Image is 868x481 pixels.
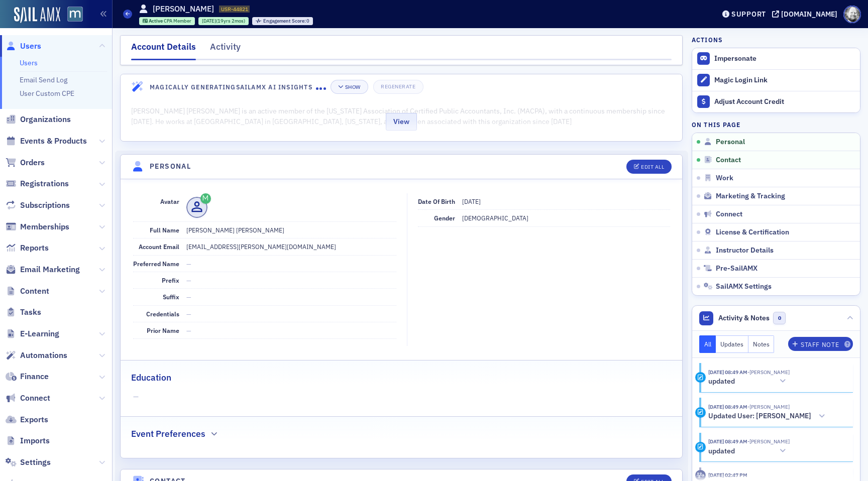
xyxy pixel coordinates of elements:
time: 8/19/2025 08:49 AM [708,438,747,445]
span: Justin Chase [747,369,790,376]
span: Activity & Notes [718,313,770,323]
span: Orders [20,157,45,168]
span: Profile [843,6,861,23]
a: Users [20,58,38,67]
span: CPA Member [164,18,191,24]
span: — [186,293,191,301]
a: Email Marketing [6,264,80,275]
div: Activity [210,40,241,59]
button: Show [331,80,368,94]
a: Orders [6,157,45,168]
div: Magic Login Link [714,76,855,85]
dd: [EMAIL_ADDRESS][PERSON_NAME][DOMAIN_NAME] [186,238,396,255]
span: Settings [20,457,51,468]
span: — [186,260,191,268]
a: SailAMX [14,7,60,23]
span: — [186,310,191,318]
a: Imports [6,435,50,446]
a: Registrations [6,178,69,189]
a: Adjust Account Credit [692,91,860,112]
span: Engagement Score : [263,18,307,24]
span: Connect [716,210,742,219]
span: Automations [20,350,67,361]
span: Personal [716,138,745,147]
button: updated [708,446,790,456]
span: Events & Products [20,136,87,147]
span: — [186,326,191,334]
button: [DOMAIN_NAME] [772,11,841,18]
span: — [186,276,191,284]
a: Settings [6,457,51,468]
a: User Custom CPE [20,89,74,98]
span: Suffix [163,293,179,301]
span: Justin Chase [747,403,790,410]
span: Finance [20,371,49,382]
a: Subscriptions [6,200,70,211]
h2: Education [131,371,171,384]
span: USR-44821 [221,6,248,13]
span: — [133,392,670,402]
button: Edit All [626,160,672,174]
a: Tasks [6,307,41,318]
a: Connect [6,393,50,404]
a: Automations [6,350,67,361]
span: Prefix [162,276,179,284]
button: Updated User: [PERSON_NAME] [708,411,829,422]
span: Date of Birth [418,197,455,205]
a: Email Send Log [20,75,67,84]
img: SailAMX [67,7,83,22]
button: updated [708,376,790,387]
time: 8/19/2025 08:49 AM [708,369,747,376]
span: Organizations [20,114,71,125]
div: Account Details [131,40,196,60]
span: Email Marketing [20,264,80,275]
span: Imports [20,435,50,446]
span: Avatar [160,197,179,205]
span: Justin Chase [747,438,790,445]
h4: Magically Generating SailAMX AI Insights [150,82,316,91]
span: Account Email [139,243,179,251]
button: Regenerate [373,80,423,94]
span: Active [149,18,164,24]
a: Organizations [6,114,71,125]
span: Instructor Details [716,246,774,255]
button: Updates [716,335,748,353]
span: Users [20,41,41,52]
span: Marketing & Tracking [716,192,785,201]
a: Events & Products [6,136,87,147]
div: Engagement Score: 0 [252,17,313,25]
h2: Event Preferences [131,427,205,440]
span: [DATE] [202,18,216,24]
div: Staff Note [801,342,839,347]
div: Update [695,372,706,383]
span: E-Learning [20,328,59,339]
a: Exports [6,414,48,425]
a: E-Learning [6,328,59,339]
a: View Homepage [60,7,83,24]
a: Memberships [6,221,69,232]
span: Gender [434,214,455,222]
button: Notes [748,335,775,353]
span: Connect [20,393,50,404]
span: 0 [773,312,786,324]
dd: [PERSON_NAME] [PERSON_NAME] [186,222,396,238]
a: Users [6,41,41,52]
div: Show [345,84,361,90]
div: Activity [695,470,706,480]
div: 0 [263,19,310,24]
span: Pre-SailAMX [716,264,757,273]
span: Tasks [20,307,41,318]
div: [DOMAIN_NAME] [781,10,837,19]
span: Credentials [146,310,179,318]
span: Full Name [150,226,179,234]
span: Work [716,174,733,183]
span: [DATE] [462,197,481,205]
a: Active CPA Member [143,18,192,24]
time: 7/1/2025 02:47 PM [708,471,747,478]
div: Adjust Account Credit [714,97,855,106]
button: Staff Note [788,337,853,351]
h1: [PERSON_NAME] [153,4,214,15]
span: Subscriptions [20,200,70,211]
span: SailAMX Settings [716,282,772,291]
h4: Actions [692,35,723,44]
